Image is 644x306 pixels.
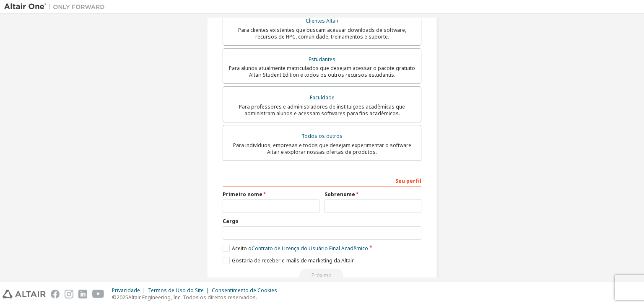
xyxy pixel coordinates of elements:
font: Para professores e administradores de instituições acadêmicas que administram alunos e acessam so... [239,103,405,117]
img: facebook.svg [51,290,60,298]
img: instagram.svg [65,290,73,298]
img: Altair Um [4,3,109,11]
font: Acadêmico [341,245,368,252]
font: Sobrenome [325,191,355,198]
font: Termos de Uso do Site [148,287,204,294]
font: Faculdade [310,94,335,101]
font: Gostaria de receber e-mails de marketing da Altair [232,257,354,264]
font: Primeiro nome [223,191,262,198]
font: Altair Engineering, Inc. Todos os direitos reservados. [128,294,257,301]
font: Cargo [223,218,239,225]
font: © [112,294,117,301]
font: Clientes Altair [306,17,339,24]
font: Contrato de Licença do Usuário Final [252,245,340,252]
img: linkedin.svg [78,290,87,298]
font: Para indivíduos, empresas e todos que desejam experimentar o software Altair e explorar nossas of... [233,142,411,156]
img: youtube.svg [92,290,104,298]
font: Seu perfil [395,177,421,184]
img: altair_logo.svg [3,290,46,298]
font: Aceito o [232,245,252,252]
font: 2025 [117,294,128,301]
font: Consentimento de Cookies [212,287,277,294]
font: Todos os outros [301,132,343,140]
font: Para alunos atualmente matriculados que desejam acessar o pacote gratuito Altair Student Edition ... [229,65,415,78]
font: Estudantes [309,56,335,63]
font: Para clientes existentes que buscam acessar downloads de software, recursos de HPC, comunidade, t... [238,26,406,40]
font: Privacidade [112,287,140,294]
div: Please wait while checking email ... [223,269,421,282]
